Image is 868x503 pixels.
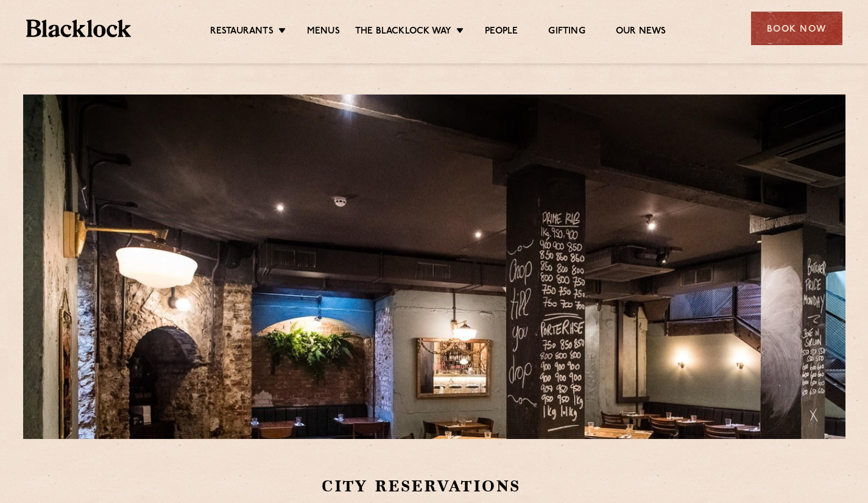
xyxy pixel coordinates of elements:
a: Menus [307,26,340,38]
a: People [485,26,518,38]
a: The Blacklock Way [355,26,451,38]
a: Restaurants [210,26,273,38]
h2: City Reservations [322,476,789,497]
div: Book Now [751,12,842,45]
img: BL_Textured_Logo-footer-cropped.svg [26,20,132,37]
a: Our News [616,26,666,38]
a: Gifting [548,26,585,38]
